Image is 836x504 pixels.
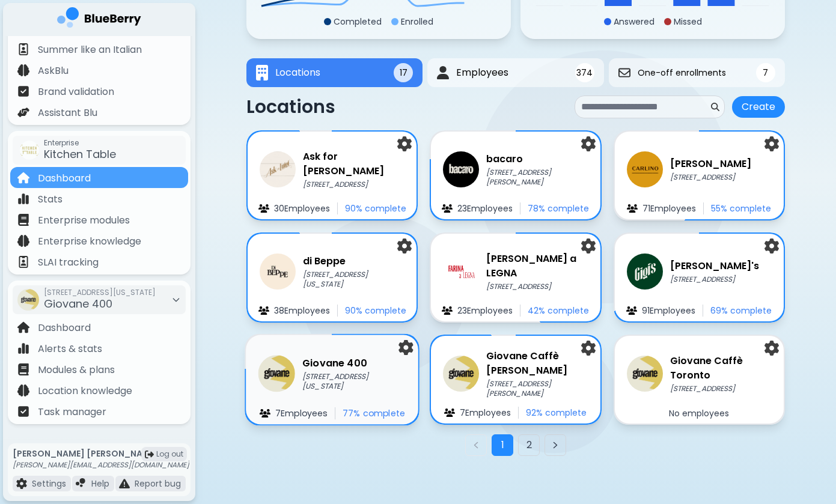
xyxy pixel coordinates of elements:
img: file icon [16,478,27,489]
p: 7 Employee s [275,408,328,419]
img: settings [764,136,779,151]
p: 78 % complete [528,203,589,214]
p: No employees [669,408,729,419]
img: settings [764,341,779,356]
button: Go to page 1 [492,434,513,456]
p: Alerts & stats [38,342,102,356]
img: company thumbnail [627,151,663,187]
p: 90 % complete [345,203,406,214]
img: file icon [442,204,453,213]
h3: [PERSON_NAME] [670,157,751,171]
img: settings [764,238,779,254]
h3: Giovane 400 [302,356,406,370]
img: file icon [17,405,29,417]
p: 91 Employee s [642,305,695,316]
img: company thumbnail [260,151,296,187]
button: Previous page [465,434,487,456]
h3: Giovane Caffè [PERSON_NAME] [486,349,588,378]
button: Next page [545,434,566,456]
img: settings [581,238,596,254]
h3: bacaro [486,152,588,166]
p: Completed [334,16,382,27]
img: One-off enrollments [618,67,630,79]
img: Employees [437,66,449,80]
h3: [PERSON_NAME]'s [670,259,759,273]
p: [STREET_ADDRESS][PERSON_NAME] [486,379,588,398]
img: file icon [17,342,29,354]
img: company thumbnail [258,355,295,392]
p: Task manager [38,405,106,419]
p: Stats [38,192,63,207]
p: Location knowledge [38,384,132,398]
span: Enterprise [44,138,116,148]
p: [PERSON_NAME] [PERSON_NAME] [13,448,189,459]
img: file icon [17,321,29,333]
p: 42 % complete [528,305,589,316]
p: 7 Employee s [460,407,511,418]
img: company thumbnail [20,141,39,160]
p: 55 % complete [711,203,771,214]
p: Brand validation [38,85,114,99]
p: 77 % complete [343,408,405,419]
p: Enterprise modules [38,213,130,228]
p: AskBlu [38,64,69,78]
p: [STREET_ADDRESS][US_STATE] [302,372,406,392]
button: LocationsLocations17 [246,58,423,87]
p: [STREET_ADDRESS] [670,275,759,284]
img: settings [397,136,412,151]
p: 23 Employee s [457,203,513,214]
button: EmployeesEmployees374 [427,58,603,87]
p: Settings [32,478,66,489]
img: file icon [626,306,637,315]
img: settings [581,136,596,151]
p: Enrolled [401,16,433,27]
p: Answered [614,16,654,27]
img: file icon [17,235,29,247]
img: company thumbnail [443,254,479,290]
p: Locations [246,96,335,118]
img: file icon [17,85,29,97]
p: 71 Employee s [642,203,696,214]
img: company thumbnail [627,356,663,392]
p: 23 Employee s [457,305,513,316]
img: company thumbnail [443,356,479,392]
h3: Giovane Caffè Toronto [670,354,772,383]
span: [STREET_ADDRESS][US_STATE] [44,288,156,297]
span: Log out [156,449,183,459]
span: Employees [456,65,508,80]
span: Locations [275,65,320,80]
img: file icon [17,193,29,205]
img: file icon [17,64,29,76]
p: Report bug [135,478,181,489]
span: Giovane 400 [44,296,112,311]
img: settings [399,340,413,356]
img: Locations [256,65,268,81]
img: file icon [444,408,455,417]
img: file icon [258,306,269,315]
img: file icon [17,43,29,55]
button: Go to page 2 [518,434,540,456]
p: [STREET_ADDRESS][US_STATE] [303,270,404,289]
p: [PERSON_NAME][EMAIL_ADDRESS][DOMAIN_NAME] [13,460,189,470]
p: [STREET_ADDRESS] [670,384,772,393]
img: file icon [17,172,29,184]
img: settings [397,238,412,254]
p: 92 % complete [526,407,587,418]
p: Assistant Blu [38,106,97,120]
p: Summer like an Italian [38,43,142,57]
img: file icon [119,478,130,489]
p: Dashboard [38,171,91,186]
img: file icon [259,409,270,418]
img: company thumbnail [443,151,479,187]
p: Enterprise knowledge [38,234,141,249]
img: file icon [17,106,29,118]
img: file icon [627,204,638,213]
span: One-off enrollments [638,67,726,78]
span: 17 [400,67,407,78]
img: file icon [17,384,29,396]
h3: Ask for [PERSON_NAME] [303,150,404,178]
img: file icon [17,256,29,268]
p: 69 % complete [710,305,772,316]
p: Modules & plans [38,363,115,377]
img: file icon [442,306,453,315]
